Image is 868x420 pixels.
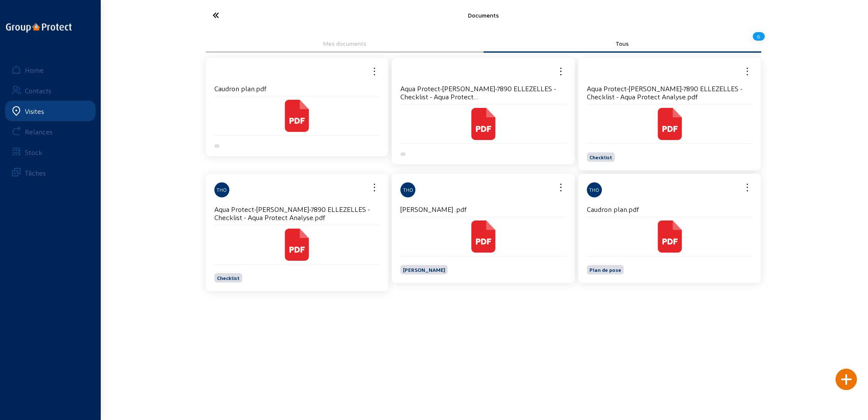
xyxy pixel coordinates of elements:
div: Tâches [25,169,46,177]
div: THO [400,182,415,197]
div: Tous [490,40,755,47]
span: Checklist [217,275,240,281]
a: Visites [5,101,96,121]
h4: Caudron plan.pdf [587,205,753,213]
img: logo-oneline.png [6,23,72,33]
a: Home [5,60,96,80]
div: Mes documents [212,40,478,47]
div: Relances [25,128,53,136]
a: Stock [5,142,96,162]
div: Visites [25,107,44,115]
h4: Caudron plan.pdf [214,84,380,92]
a: Tâches [5,162,96,183]
div: Contacts [25,86,51,95]
span: Plan de pose [589,267,621,273]
div: THO [214,182,229,197]
h4: [PERSON_NAME] .pdf [400,205,566,213]
div: THO [587,182,602,197]
span: [PERSON_NAME] [403,267,445,273]
h4: Aqua Protect-[PERSON_NAME]-7890 ELLEZELLES - Checklist - Aqua Protect Analyse.pdf_timestamp=63890... [400,84,566,101]
div: Documents [295,12,672,19]
div: 6 [753,29,765,44]
a: Contacts [5,80,96,101]
span: Checklist [589,154,612,160]
h4: Aqua Protect-[PERSON_NAME]-7890 ELLEZELLES - Checklist - Aqua Protect Analyse.pdf [214,205,380,221]
div: Home [25,66,44,74]
div: Stock [25,148,42,156]
h4: Aqua Protect-[PERSON_NAME]-7890 ELLEZELLES - Checklist - Aqua Protect Analyse.pdf [587,84,753,101]
a: Relances [5,121,96,142]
